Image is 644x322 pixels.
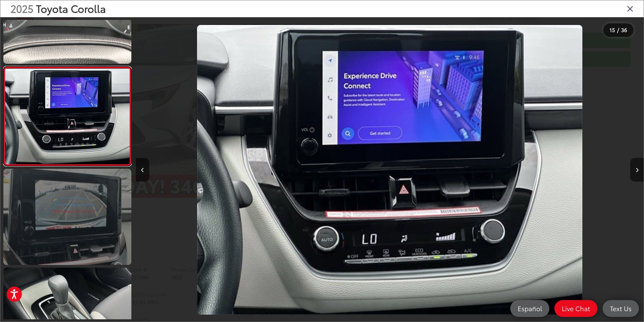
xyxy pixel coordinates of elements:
span: / [616,28,620,32]
button: Previous image [136,158,149,182]
span: Text Us [607,304,635,313]
span: Live Chat [558,304,593,313]
button: Next image [630,158,644,182]
img: 2025 Toyota Corolla LE [4,69,131,164]
i: Close gallery [627,4,634,13]
span: 36 [621,26,627,33]
span: Toyota Corolla [36,1,106,16]
a: Live Chat [554,300,598,317]
img: 2025 Toyota Corolla LE [197,25,583,315]
a: Español [510,300,549,317]
span: 15 [610,26,615,33]
div: 2025 Toyota Corolla LE 14 [136,25,644,315]
span: 2025 [10,1,33,16]
a: Text Us [603,300,639,317]
span: Español [514,304,545,313]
